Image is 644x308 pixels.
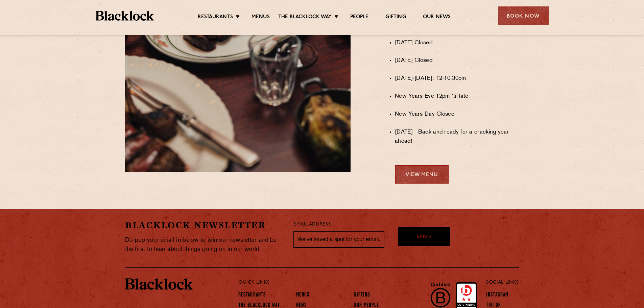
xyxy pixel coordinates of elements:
[498,6,549,25] div: Book Now
[293,231,384,248] input: We’ve saved a spot for your email...
[278,14,332,21] a: The Blacklock Way
[486,292,508,299] a: Instagram
[238,278,464,287] p: Quick Links
[354,292,370,299] a: Gifting
[350,14,368,21] a: People
[416,234,431,241] span: Send
[395,56,519,65] li: [DATE] Closed
[423,14,451,21] a: Our News
[125,219,283,231] h2: Blacklock Newsletter
[96,11,154,21] img: BL_Textured_Logo-footer-cropped.svg
[395,128,519,146] li: [DATE] - Back and ready for a cracking year ahead!
[296,292,310,299] a: Menus
[198,14,233,21] a: Restaurants
[395,74,519,83] li: [DATE]-[DATE]: 12-10.30pm
[293,221,331,229] label: Email Address
[395,110,519,119] li: New Years Day Closed
[395,39,519,48] li: [DATE] Closed
[125,236,283,254] p: Do pop your email in below to join our newsletter and be the first to hear about things going on ...
[395,165,449,184] a: View Menu
[395,92,519,101] li: New Years Eve 12pm 'til late
[385,14,406,21] a: Gifting
[125,278,193,290] img: BL_Textured_Logo-footer-cropped.svg
[238,292,266,299] a: Restaurants
[252,14,270,21] a: Menus
[486,278,519,287] p: Social Links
